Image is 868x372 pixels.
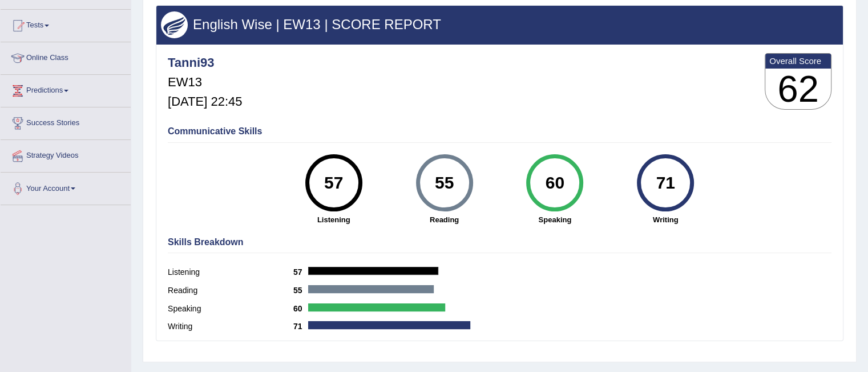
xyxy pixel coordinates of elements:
[168,126,831,137] h4: Communicative Skills
[534,159,576,207] div: 60
[395,214,494,225] strong: Reading
[1,10,131,38] a: Tests
[645,159,687,207] div: 71
[168,95,242,109] h5: [DATE] 22:45
[1,173,131,201] a: Your Account
[168,321,293,333] label: Writing
[168,266,293,278] label: Listening
[1,140,131,169] a: Strategy Videos
[168,285,293,297] label: Reading
[293,322,308,331] b: 71
[1,75,131,103] a: Predictions
[313,159,354,207] div: 57
[293,286,308,295] b: 55
[161,17,838,32] h3: English Wise | EW13 | SCORE REPORT
[161,11,188,38] img: wings.png
[423,159,465,207] div: 55
[769,56,827,66] b: Overall Score
[505,214,604,225] strong: Speaking
[168,56,242,70] h4: Tanni93
[168,303,293,315] label: Speaking
[1,42,131,71] a: Online Class
[1,107,131,136] a: Success Stories
[293,304,308,313] b: 60
[293,267,308,277] b: 57
[168,237,831,247] h4: Skills Breakdown
[168,75,242,89] h5: EW13
[284,214,383,225] strong: Listening
[616,214,715,225] strong: Writing
[765,69,831,110] h3: 62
